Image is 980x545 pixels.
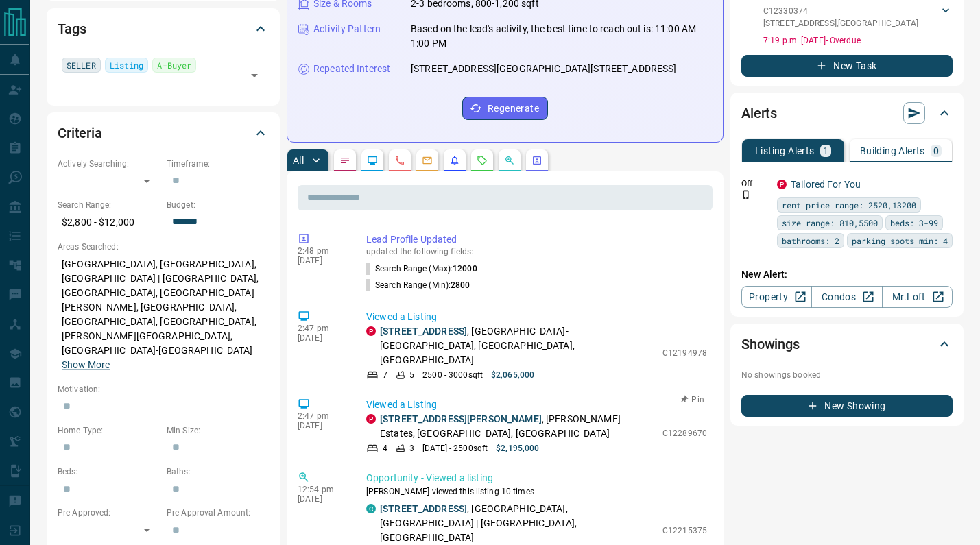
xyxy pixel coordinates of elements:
[167,199,269,211] p: Budget:
[366,414,376,424] div: property.ca
[531,155,542,166] svg: Agent Actions
[380,324,656,367] p: , [GEOGRAPHIC_DATA]-[GEOGRAPHIC_DATA], [GEOGRAPHIC_DATA], [GEOGRAPHIC_DATA]
[422,442,488,455] p: [DATE] - 2500 sqft
[451,280,470,290] span: 2800
[782,198,916,212] span: rent price range: 2520,13200
[741,55,953,77] button: New Task
[167,465,269,478] p: Baths:
[383,369,387,381] p: 7
[67,58,96,72] span: SELLER
[367,155,378,166] svg: Lead Browsing Activity
[741,395,953,417] button: New Showing
[394,155,405,166] svg: Calls
[313,62,390,76] p: Repeated Interest
[298,411,346,421] p: 2:47 pm
[763,2,953,32] div: C12330374[STREET_ADDRESS],[GEOGRAPHIC_DATA]
[662,347,707,359] p: C12194978
[58,18,86,40] h2: Tags
[298,324,346,333] p: 2:47 pm
[157,58,191,72] span: A-Buyer
[380,412,656,441] p: , [PERSON_NAME] Estates, [GEOGRAPHIC_DATA], [GEOGRAPHIC_DATA]
[366,247,707,256] p: updated the following fields:
[58,465,160,478] p: Beds:
[741,102,777,124] h2: Alerts
[763,34,953,47] p: 7:19 p.m. [DATE] - Overdue
[741,328,953,361] div: Showings
[380,413,542,424] a: [STREET_ADDRESS][PERSON_NAME]
[860,146,925,156] p: Building Alerts
[245,66,264,85] button: Open
[58,424,160,437] p: Home Type:
[933,146,939,156] p: 0
[298,246,346,256] p: 2:48 pm
[110,58,144,72] span: Listing
[58,211,160,234] p: $2,800 - $12,000
[366,310,707,324] p: Viewed a Listing
[477,155,488,166] svg: Requests
[339,155,350,166] svg: Notes
[380,502,656,545] p: , [GEOGRAPHIC_DATA], [GEOGRAPHIC_DATA] | [GEOGRAPHIC_DATA], [GEOGRAPHIC_DATA]
[409,442,414,455] p: 3
[496,442,539,455] p: $2,195,000
[383,442,387,455] p: 4
[782,234,839,247] span: bathrooms: 2
[167,158,269,170] p: Timeframe:
[298,333,346,343] p: [DATE]
[366,504,376,513] div: condos.ca
[411,62,676,76] p: [STREET_ADDRESS][GEOGRAPHIC_DATA][STREET_ADDRESS]
[313,22,381,36] p: Activity Pattern
[422,155,433,166] svg: Emails
[366,485,707,498] p: [PERSON_NAME] viewed this listing 10 times
[453,264,477,274] span: 12000
[58,122,102,144] h2: Criteria
[58,12,269,45] div: Tags
[741,190,751,199] svg: Push Notification Only
[741,267,953,282] p: New Alert:
[662,524,707,537] p: C12215375
[422,369,483,381] p: 2500 - 3000 sqft
[62,358,110,372] button: Show More
[58,241,269,253] p: Areas Searched:
[741,178,769,190] p: Off
[741,369,953,381] p: No showings booked
[58,158,160,170] p: Actively Searching:
[58,383,269,396] p: Motivation:
[852,234,948,247] span: parking spots min: 4
[366,398,707,412] p: Viewed a Listing
[366,326,376,336] div: property.ca
[449,155,460,166] svg: Listing Alerts
[298,256,346,265] p: [DATE]
[741,286,812,308] a: Property
[882,286,953,308] a: Mr.Loft
[662,427,707,439] p: C12289670
[741,97,953,130] div: Alerts
[755,146,815,156] p: Listing Alerts
[409,369,414,381] p: 5
[673,393,713,406] button: Pin
[380,326,467,337] a: [STREET_ADDRESS]
[366,279,470,291] p: Search Range (Min) :
[811,286,882,308] a: Condos
[167,424,269,437] p: Min Size:
[58,507,160,519] p: Pre-Approved:
[298,494,346,504] p: [DATE]
[167,507,269,519] p: Pre-Approval Amount:
[58,117,269,149] div: Criteria
[411,22,712,51] p: Based on the lead's activity, the best time to reach out is: 11:00 AM - 1:00 PM
[58,199,160,211] p: Search Range:
[293,156,304,165] p: All
[298,421,346,431] p: [DATE]
[741,333,800,355] h2: Showings
[782,216,878,230] span: size range: 810,5500
[366,232,707,247] p: Lead Profile Updated
[791,179,861,190] a: Tailored For You
[763,5,918,17] p: C12330374
[462,97,548,120] button: Regenerate
[777,180,787,189] div: property.ca
[380,503,467,514] a: [STREET_ADDRESS]
[58,253,269,376] p: [GEOGRAPHIC_DATA], [GEOGRAPHIC_DATA], [GEOGRAPHIC_DATA] | [GEOGRAPHIC_DATA], [GEOGRAPHIC_DATA], [...
[491,369,534,381] p: $2,065,000
[890,216,938,230] span: beds: 3-99
[504,155,515,166] svg: Opportunities
[366,471,707,485] p: Opportunity - Viewed a listing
